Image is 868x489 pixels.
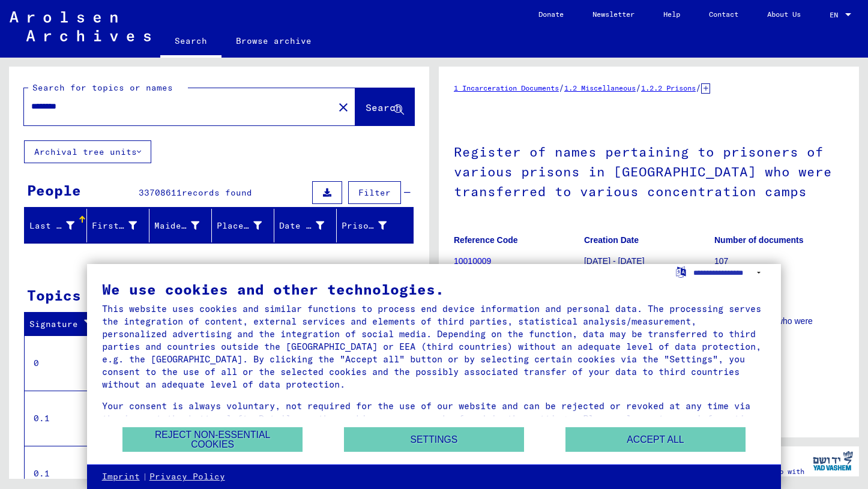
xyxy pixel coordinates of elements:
span: Search [366,101,402,113]
td: 0.1 [25,391,107,446]
div: Your consent is always voluntary, not required for the use of our website and can be rejected or ... [102,400,767,437]
mat-header-cell: First Name [87,209,149,242]
button: Filter [348,181,401,204]
div: Place of Birth [217,216,277,235]
mat-header-cell: Maiden Name [149,209,212,242]
a: 1.2.2 Prisons [641,83,696,92]
b: Creation Date [584,235,639,245]
div: Topics [27,284,81,306]
img: yv_logo.png [810,446,855,476]
a: Privacy Policy [149,471,225,483]
div: This website uses cookies and similar functions to process end device information and personal da... [102,302,767,391]
h1: Register of names pertaining to prisoners of various prisons in [GEOGRAPHIC_DATA] who were transf... [454,124,844,217]
a: Browse archive [222,26,326,55]
div: Maiden Name [154,220,199,232]
span: records found [182,187,252,198]
div: Place of Birth [217,220,262,232]
a: 10010009 [454,256,491,266]
a: Imprint [102,471,140,483]
button: Archival tree units [24,140,151,163]
p: [DATE] - [DATE] [584,255,714,268]
div: Maiden Name [154,216,214,235]
img: Arolsen_neg.svg [10,11,151,41]
div: First Name [92,216,152,235]
mat-header-cell: Date of Birth [274,209,337,242]
div: Last Name [29,220,74,232]
b: Number of documents [714,235,804,245]
td: 0 [25,335,107,391]
mat-label: Search for topics or names [32,82,173,93]
b: Reference Code [454,235,518,245]
div: Prisoner # [342,216,402,235]
button: Reject non-essential cookies [122,427,303,452]
span: / [559,82,564,93]
button: Accept all [565,427,746,452]
div: Date of Birth [279,220,324,232]
span: / [696,82,701,93]
mat-header-cell: Prisoner # [337,209,413,242]
mat-header-cell: Last Name [25,209,87,242]
mat-header-cell: Place of Birth [212,209,274,242]
button: Search [355,88,414,125]
span: / [636,82,641,93]
a: 1 Incarceration Documents [454,83,559,92]
span: 33708611 [139,187,182,198]
div: Last Name [29,216,89,235]
a: 1.2 Miscellaneous [564,83,636,92]
mat-icon: close [336,100,351,115]
div: We use cookies and other technologies. [102,282,767,296]
span: Filter [358,187,391,198]
button: Clear [331,95,355,119]
span: EN [830,11,843,19]
a: Search [160,26,222,58]
div: Date of Birth [279,216,339,235]
button: Settings [344,427,524,452]
div: People [27,179,81,201]
p: 107 [714,255,844,268]
div: Signature [29,315,110,334]
div: Prisoner # [342,220,387,232]
div: Signature [29,318,98,331]
div: First Name [92,220,137,232]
